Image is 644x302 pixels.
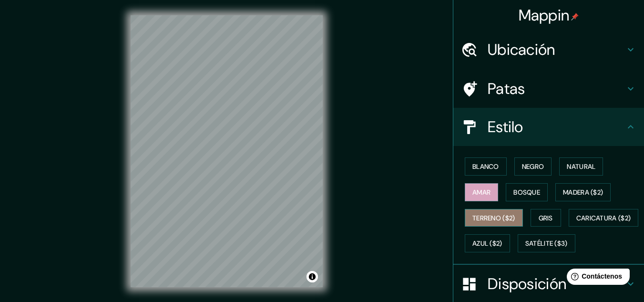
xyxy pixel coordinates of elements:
font: Bosque [513,188,540,197]
button: Bosque [506,183,548,201]
font: Caricatura ($2) [576,214,631,222]
div: Ubicación [453,31,644,69]
button: Natural [559,157,603,176]
button: Satélite ($3) [518,234,575,252]
font: Negro [522,162,544,171]
button: Negro [514,157,552,176]
font: Madera ($2) [563,188,603,197]
button: Madera ($2) [555,183,611,201]
button: Azul ($2) [465,234,510,252]
font: Gris [539,214,553,222]
button: Amar [465,183,498,201]
font: Natural [567,162,595,171]
font: Amar [472,188,491,197]
button: Gris [531,209,561,227]
font: Mappin [519,5,570,25]
font: Satélite ($3) [525,240,568,248]
div: Estilo [453,108,644,146]
iframe: Lanzador de widgets de ayuda [559,265,634,292]
img: pin-icon.png [571,13,579,21]
font: Blanco [472,162,499,171]
button: Terreno ($2) [465,209,523,227]
font: Estilo [488,117,523,137]
div: Patas [453,70,644,108]
button: Activar o desactivar atribución [307,271,318,282]
font: Ubicación [488,40,555,60]
font: Terreno ($2) [472,214,515,222]
font: Patas [488,79,525,99]
font: Disposición [488,274,566,294]
font: Azul ($2) [472,240,502,248]
button: Blanco [465,157,507,176]
button: Caricatura ($2) [569,209,639,227]
canvas: Mapa [131,15,323,287]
